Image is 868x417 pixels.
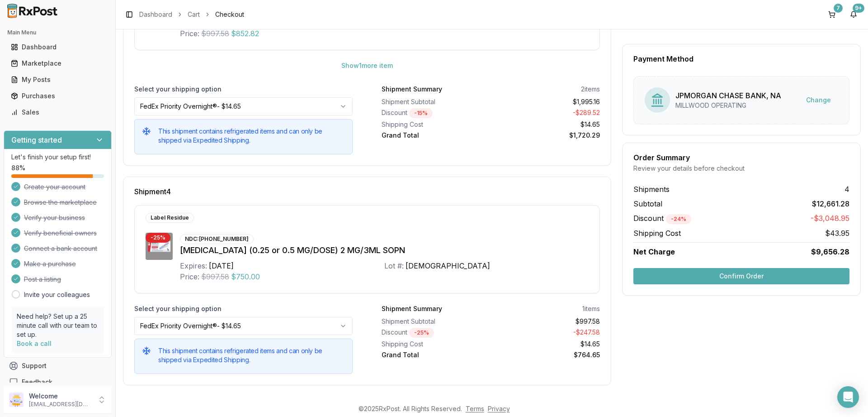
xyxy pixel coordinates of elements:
[675,101,781,110] div: MILLWOOD OPERATING
[134,85,353,94] label: Select your shipping option
[825,228,849,239] span: $43.95
[11,134,62,145] h3: Getting started
[409,328,434,338] div: - 25 %
[382,317,487,326] div: Shipment Subtotal
[382,340,487,349] div: Shipping Cost
[24,213,85,222] span: Verify your business
[24,229,97,238] span: Verify beneficial owners
[382,350,487,359] div: Grand Total
[11,75,104,84] div: My Posts
[844,184,849,195] span: 4
[180,271,199,282] div: Price:
[4,72,112,87] button: My Posts
[17,340,52,347] a: Book a call
[582,304,600,313] div: 1 items
[146,233,173,260] img: Ozempic (0.25 or 0.5 MG/DOSE) 2 MG/3ML SOPN
[409,108,433,118] div: - 15 %
[384,260,404,271] div: Lot #:
[7,72,108,88] a: My Posts
[24,259,76,268] span: Make a purchase
[495,108,600,118] div: - $289.52
[134,304,353,313] label: Select your shipping option
[146,233,170,243] div: - 25 %
[11,91,104,101] div: Purchases
[382,97,487,106] div: Shipment Subtotal
[231,271,260,282] span: $750.00
[134,188,171,195] span: Shipment 4
[29,401,92,408] p: [EMAIL_ADDRESS][DOMAIN_NAME]
[382,328,487,338] div: Discount
[7,104,108,120] a: Sales
[633,228,681,239] span: Shipping Cost
[11,59,104,68] div: Marketplace
[495,317,600,326] div: $997.58
[853,4,864,13] div: 9+
[488,405,510,412] a: Privacy
[201,271,229,282] span: $997.58
[180,244,589,257] div: [MEDICAL_DATA] (0.25 or 0.5 MG/DOSE) 2 MG/3ML SOPN
[24,198,97,207] span: Browse the marketplace
[811,213,849,224] span: -$3,048.95
[811,246,849,257] span: $9,656.28
[7,55,108,72] a: Marketplace
[4,374,112,390] button: Feedback
[382,120,487,129] div: Shipping Cost
[7,88,108,104] a: Purchases
[812,198,849,209] span: $12,661.28
[581,85,600,94] div: 2 items
[4,40,112,54] button: Dashboard
[4,4,61,18] img: RxPost Logo
[633,154,849,161] div: Order Summary
[834,4,843,13] div: 7
[29,392,92,401] p: Welcome
[22,378,52,387] span: Feedback
[495,97,600,106] div: $1,995.16
[180,234,254,244] div: NDC: [PHONE_NUMBER]
[139,10,172,19] a: Dashboard
[382,85,442,94] div: Shipment Summary
[675,90,781,101] div: JPMORGAN CHASE BANK, NA
[180,28,199,39] div: Price:
[180,260,207,271] div: Expires:
[633,247,675,256] span: Net Charge
[382,108,487,118] div: Discount
[633,184,670,195] span: Shipments
[9,393,24,407] img: User avatar
[495,340,600,349] div: $14.65
[11,153,104,162] p: Let's finish your setup first!
[382,304,442,313] div: Shipment Summary
[334,58,400,74] button: Show1more item
[7,39,108,55] a: Dashboard
[633,55,849,62] div: Payment Method
[799,92,838,108] button: Change
[406,260,490,271] div: [DEMOGRAPHIC_DATA]
[4,56,112,71] button: Marketplace
[495,328,600,338] div: - $247.58
[24,275,61,284] span: Post a listing
[495,131,600,140] div: $1,720.29
[4,89,112,103] button: Purchases
[466,405,484,412] a: Terms
[158,127,345,145] h5: This shipment contains refrigerated items and can only be shipped via Expedited Shipping.
[209,260,234,271] div: [DATE]
[633,164,849,173] div: Review your details before checkout
[188,10,200,19] a: Cart
[633,268,849,284] button: Confirm Order
[382,131,487,140] div: Grand Total
[24,290,90,299] a: Invite your colleagues
[633,214,691,223] span: Discount
[4,105,112,120] button: Sales
[846,7,861,22] button: 9+
[4,358,112,374] button: Support
[24,244,97,253] span: Connect a bank account
[158,346,345,364] h5: This shipment contains refrigerated items and can only be shipped via Expedited Shipping.
[825,7,839,22] button: 7
[24,182,85,192] span: Create your account
[231,28,259,39] span: $852.82
[215,10,244,19] span: Checkout
[666,214,691,224] div: - 24 %
[7,29,108,36] h2: Main Menu
[633,198,662,209] span: Subtotal
[17,312,99,339] p: Need help? Set up a 25 minute call with our team to set up.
